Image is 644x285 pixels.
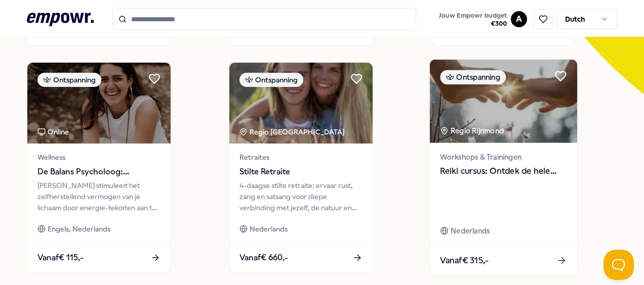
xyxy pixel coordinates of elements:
span: Vanaf € 115,- [37,251,84,264]
a: package imageOntspanningRegio Rijnmond Workshops & TrainingenReiki cursus: Ontdek de hele kracht ... [429,59,578,276]
div: 4-daagse stilte retraite: ervaar rust, zang en satsang voor diepe verbinding met jezelf, de natuu... [239,180,363,214]
span: De Balans Psycholoog: [PERSON_NAME] [37,165,160,178]
button: A [511,11,527,27]
img: package image [429,60,577,143]
div: Ontspanning [440,70,506,85]
span: Wellness [37,152,160,163]
span: Reiki cursus: Ontdek de hele kracht van [PERSON_NAME] [440,165,567,178]
a: Jouw Empowr budget€300 [434,9,511,30]
a: package imageOntspanningOnlineWellnessDe Balans Psycholoog: [PERSON_NAME][PERSON_NAME] stimuleert... [27,62,171,272]
div: Regio Rijnmond [440,125,505,137]
a: package imageOntspanningRegio [GEOGRAPHIC_DATA] RetraitesStilte Retraite4-daagse stilte retraite:... [229,62,373,272]
div: Regio [GEOGRAPHIC_DATA] [239,126,346,137]
img: package image [229,63,373,144]
button: Jouw Empowr budget€300 [436,10,509,30]
input: Search for products, categories or subcategories [112,8,416,30]
span: € 300 [438,20,507,28]
img: package image [27,63,171,144]
div: Ontspanning [239,73,303,87]
span: Stilte Retraite [239,165,363,178]
span: Vanaf € 660,- [239,251,288,264]
span: Engels, Nederlands [48,223,110,234]
span: Jouw Empowr budget [438,12,507,20]
div: Online [37,126,69,137]
div: Ontspanning [37,73,101,87]
div: [PERSON_NAME] stimuleert het zelfherstellend vermogen van je lichaam door energie-tekorten aan te... [37,180,160,214]
span: Vanaf € 315,- [440,254,489,267]
span: Nederlands [451,225,490,237]
iframe: Help Scout Beacon - Open [603,250,634,280]
span: Workshops & Trainingen [440,151,567,163]
span: Nederlands [250,223,288,234]
span: Retraites [239,152,363,163]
